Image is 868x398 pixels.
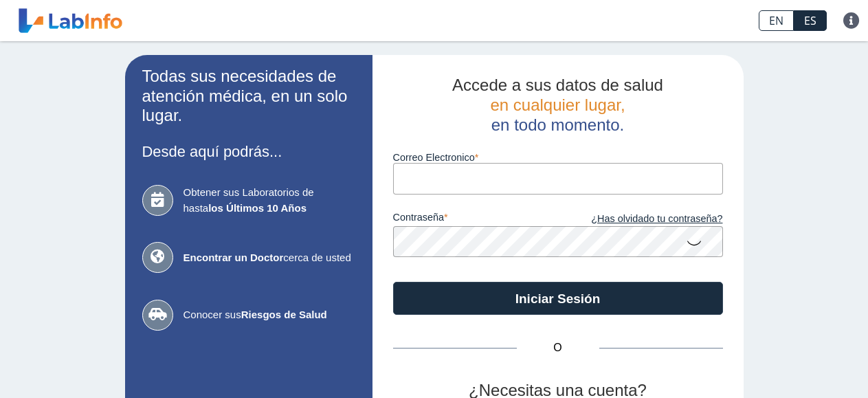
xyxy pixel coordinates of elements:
h3: Desde aquí podrás... [142,143,355,160]
b: los Últimos 10 Años [208,202,307,214]
iframe: Help widget launcher [746,344,853,383]
span: en cualquier lugar, [490,96,625,114]
a: ¿Has olvidado tu contraseña? [558,212,723,227]
span: en todo momento. [491,115,624,134]
b: Encontrar un Doctor [183,252,284,263]
b: Riesgos de Salud [241,309,327,320]
label: contraseña [393,212,558,227]
a: EN [759,10,794,31]
button: Iniciar Sesión [393,282,723,315]
h2: Todas sus necesidades de atención médica, en un solo lugar. [142,67,355,126]
span: Obtener sus Laboratorios de hasta [183,185,355,216]
span: O [517,340,599,356]
span: Conocer sus [183,307,355,323]
a: ES [794,10,827,31]
label: Correo Electronico [393,152,723,163]
span: Accede a sus datos de salud [452,76,663,94]
span: cerca de usted [183,250,355,266]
